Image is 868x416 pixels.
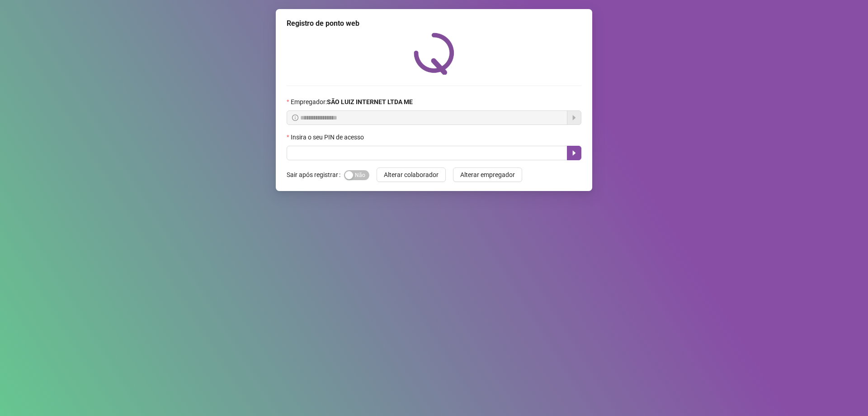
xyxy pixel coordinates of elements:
span: Empregador : [291,97,413,107]
button: Alterar empregador [453,167,522,182]
span: caret-right [571,149,578,157]
button: Alterar colaborador [377,167,446,182]
span: Alterar colaborador [384,170,439,180]
label: Sair após registrar [287,167,344,182]
label: Insira o seu PIN de acesso [287,132,370,142]
span: info-circle [292,115,298,121]
img: QRPoint [414,33,454,75]
strong: SÃO LUIZ INTERNET LTDA ME [327,98,413,105]
span: Alterar empregador [460,170,515,180]
div: Registro de ponto web [287,18,581,29]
